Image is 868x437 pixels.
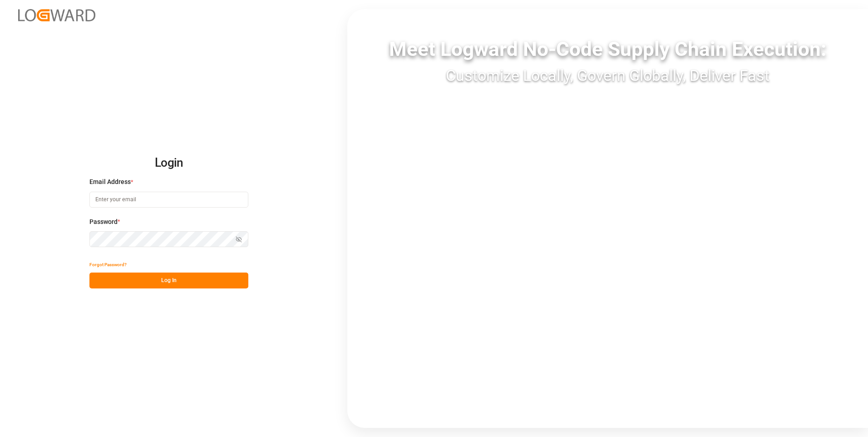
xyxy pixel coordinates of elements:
img: Logward_new_orange.png [18,9,95,21]
h2: Login [89,149,248,178]
span: Email Address [89,177,131,187]
button: Forgot Password? [89,257,127,273]
input: Enter your email [89,192,248,208]
span: Password [89,217,118,227]
div: Meet Logward No-Code Supply Chain Execution: [347,34,868,64]
button: Log In [89,273,248,288]
div: Customize Locally, Govern Globally, Deliver Fast [347,64,868,87]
